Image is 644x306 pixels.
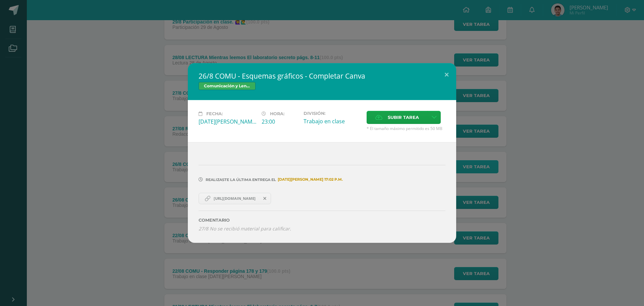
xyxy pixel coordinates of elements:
[199,218,445,223] label: Comentario
[437,63,456,86] button: Close (Esc)
[259,195,271,202] span: Remover entrega
[304,111,361,116] label: División:
[199,193,271,204] a: [URL][DOMAIN_NAME]
[199,71,445,81] h2: 26/8 COMU - Esquemas gráficos - Completar Canva
[367,126,445,131] span: * El tamaño máximo permitido es 50 MB
[199,82,256,90] span: Comunicación y Lenguaje
[210,196,259,201] span: [URL][DOMAIN_NAME]
[262,118,298,125] div: 23:00
[199,225,291,232] i: 27/8 No se recibió material para calificar.
[206,111,223,116] span: Fecha:
[388,111,419,124] span: Subir tarea
[304,118,361,125] div: Trabajo en clase
[199,118,256,125] div: [DATE][PERSON_NAME]
[206,177,276,182] span: Realizaste la última entrega el
[270,111,284,116] span: Hora:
